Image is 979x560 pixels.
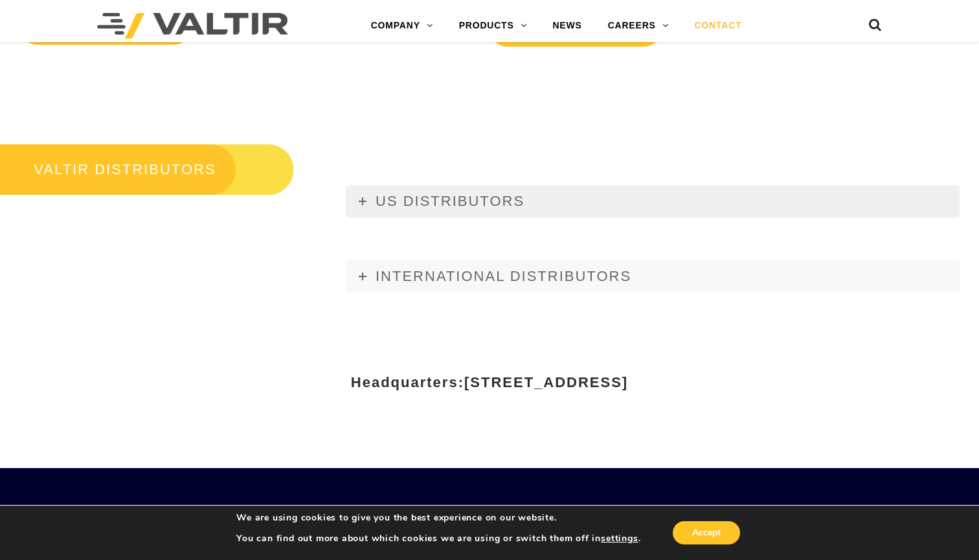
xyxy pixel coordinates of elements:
p: We are using cookies to give you the best experience on our website. [236,512,640,524]
p: You can find out more about which cookies we are using or switch them off in . [236,533,640,544]
a: US DISTRIBUTORS [346,185,960,218]
img: Valtir [97,13,288,39]
a: COMPANY [358,13,446,39]
a: CONTACT [682,13,755,39]
strong: Headquarters: [351,374,628,390]
span: [STREET_ADDRESS] [464,374,628,390]
span: INTERNATIONAL DISTRIBUTORS [376,268,631,284]
a: INTERNATIONAL DISTRIBUTORS [346,260,960,293]
a: CAREERS [595,13,682,39]
span: US DISTRIBUTORS [376,193,524,209]
button: settings [601,533,638,544]
a: NEWS [539,13,594,39]
button: Accept [673,521,740,544]
a: PRODUCTS [446,13,540,39]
